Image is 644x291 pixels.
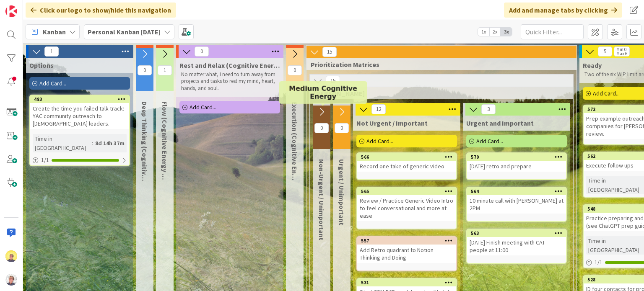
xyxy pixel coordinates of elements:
[93,139,127,148] div: 8d 14h 37m
[161,101,169,188] span: Flow (Cognitive Energy M-H)
[466,187,567,222] a: 56410 minute call with [PERSON_NAME] at 2PM
[5,250,17,262] img: JW
[471,230,566,236] div: 563
[158,65,172,75] span: 1
[317,159,326,240] span: Non-Urgent / Unimportant
[361,238,456,244] div: 557
[583,61,602,70] span: Ready
[195,46,209,57] span: 0
[357,237,456,263] div: 557Add Retro quadrant to Notion Thinking and Doing
[467,153,566,161] div: 570
[467,188,566,195] div: 564
[357,153,456,161] div: 566
[467,153,566,172] div: 570[DATE] retro and prepare
[489,28,501,36] span: 2x
[471,188,566,194] div: 564
[314,89,563,98] span: Eisenhower
[356,152,457,180] a: 566Record one take of generic video
[88,28,161,36] b: Personal Kanban [DATE]
[26,3,176,18] div: Click our logo to show/hide this navigation
[92,139,93,148] span: :
[357,279,456,286] div: 531
[335,123,349,133] span: 0
[43,27,66,37] span: Kanban
[41,156,49,165] span: 1 / 1
[616,52,627,56] div: Max 6
[521,24,584,39] input: Quick Filter...
[140,101,149,209] span: Deep Thinking (Cognitive Energy H)
[29,61,54,70] span: Options
[357,237,456,245] div: 557
[598,46,612,57] span: 5
[466,119,534,127] span: Urgent and Important
[311,60,566,69] span: Prioritization Matrices
[179,61,280,70] span: Rest and Relax (Cognitive Energy L)
[481,104,496,114] span: 3
[5,274,17,286] img: avatar
[44,46,59,57] span: 1
[504,3,622,18] div: Add and manage tabs by clicking
[467,229,566,237] div: 563
[356,236,457,271] a: 557Add Retro quadrant to Notion Thinking and Doing
[467,229,566,255] div: 563[DATE] Finish meeting with CAT people at 11:00
[366,137,393,145] span: Add Card...
[616,47,626,52] div: Min 0
[357,188,456,195] div: 565
[283,84,364,100] h5: Medium Cognitive Energy
[361,188,456,194] div: 565
[357,188,456,221] div: 565Review / Practice Generic Video Intro to feel conversational and more at ease
[478,28,489,36] span: 1x
[357,153,456,172] div: 566Record one take of generic video
[471,154,566,160] div: 570
[501,28,512,36] span: 3x
[356,187,457,229] a: 565Review / Practice Generic Video Intro to feel conversational and more at ease
[291,101,299,242] span: Execution (Cognitive Energy L-M)
[181,71,278,92] p: No matter what, I need to turn away from projects and tasks to rest my mind, heart, hands, and soul.
[30,95,129,129] div: 483Create the time you failed talk track: YAC community outreach to [DEMOGRAPHIC_DATA] leaders.
[361,280,456,286] div: 531
[30,103,129,129] div: Create the time you failed talk track: YAC community outreach to [DEMOGRAPHIC_DATA] leaders.
[39,80,66,87] span: Add Card...
[371,104,386,114] span: 12
[190,103,216,111] span: Add Card...
[34,96,129,102] div: 483
[595,258,602,267] span: 1 / 1
[357,161,456,172] div: Record one take of generic video
[33,134,92,152] div: Time in [GEOGRAPHIC_DATA]
[361,154,456,160] div: 566
[338,159,346,225] span: Urgent / Unimportant
[326,76,340,86] span: 15
[357,195,456,221] div: Review / Practice Generic Video Intro to feel conversational and more at ease
[138,65,152,75] span: 0
[467,161,566,172] div: [DATE] retro and prepare
[288,65,302,75] span: 0
[467,195,566,214] div: 10 minute call with [PERSON_NAME] at 2PM
[30,95,129,103] div: 483
[357,245,456,263] div: Add Retro quadrant to Notion Thinking and Doing
[466,152,567,180] a: 570[DATE] retro and prepare
[467,237,566,255] div: [DATE] Finish meeting with CAT people at 11:00
[30,155,129,165] div: 1/1
[322,47,337,57] span: 15
[5,5,17,17] img: Visit kanbanzone.com
[476,137,503,145] span: Add Card...
[29,95,130,166] a: 483Create the time you failed talk track: YAC community outreach to [DEMOGRAPHIC_DATA] leaders.Ti...
[466,229,567,264] a: 563[DATE] Finish meeting with CAT people at 11:00
[467,188,566,214] div: 56410 minute call with [PERSON_NAME] at 2PM
[356,119,428,127] span: Not Urgent / Important
[593,90,620,97] span: Add Card...
[314,123,329,133] span: 0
